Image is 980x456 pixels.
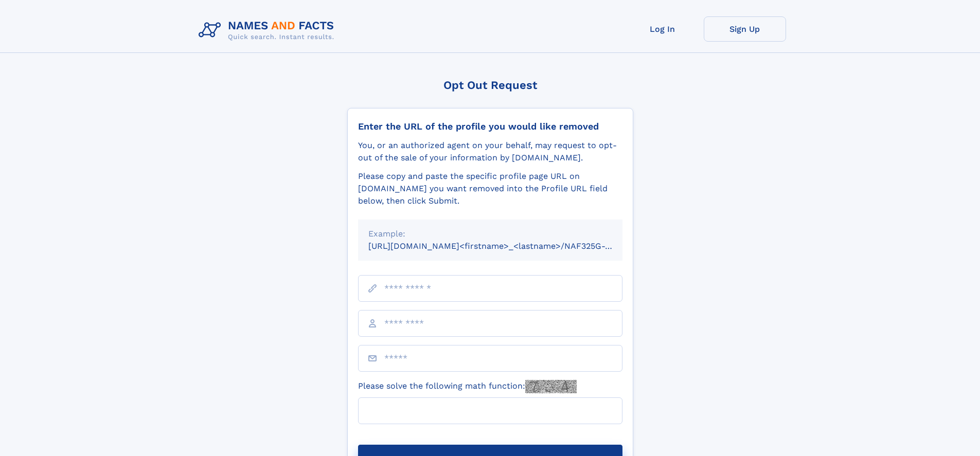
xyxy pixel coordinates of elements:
[621,16,704,42] a: Log In
[358,139,622,164] div: You, or an authorized agent on your behalf, may request to opt-out of the sale of your informatio...
[704,16,786,42] a: Sign Up
[368,241,642,251] small: [URL][DOMAIN_NAME]<firstname>_<lastname>/NAF325G-xxxxxxxx
[347,79,633,92] div: Opt Out Request
[368,228,612,240] div: Example:
[358,121,622,132] div: Enter the URL of the profile you would like removed
[358,170,622,207] div: Please copy and paste the specific profile page URL on [DOMAIN_NAME] you want removed into the Pr...
[194,16,343,44] img: Logo Names and Facts
[358,380,577,393] label: Please solve the following math function:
